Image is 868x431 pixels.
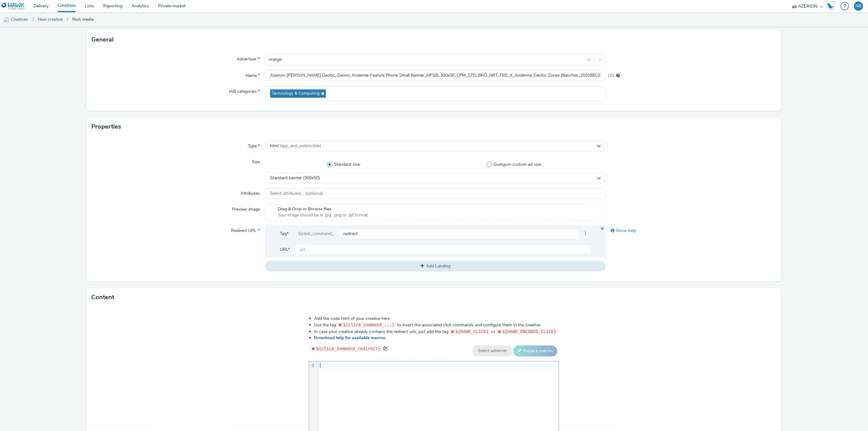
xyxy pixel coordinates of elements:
[316,346,381,351] span: ${click_command_redirect}
[238,188,262,197] label: Attributes
[69,12,96,27] a: Rich media
[314,328,559,335] li: In case your creative already contains the redirect urls, just add the tag or
[616,73,620,79] div: Maximum 255 characters
[249,157,262,165] label: Size
[270,143,321,149] span: html
[35,12,66,27] a: New creative
[2,2,25,10] img: undefined Logo
[270,191,323,196] span: Select attributes... (optional)
[334,161,360,168] span: Standard size
[278,206,368,212] span: Drag & Drop or Browse files.
[580,228,591,239] span: }
[494,161,541,168] span: Gumgum custom ad size
[606,225,776,236] div: Show help
[314,322,559,328] li: Use the tag to insert the associated click commands and configure them in the creative.
[314,316,559,322] li: Add the code html of your creative here.
[270,176,320,181] span: Standard banner (300x50)
[280,143,321,149] span: (app_and_webmobile)
[607,73,615,79] span: 101
[234,54,262,62] label: Advertiser *
[826,1,837,11] a: Hawk Academy
[265,70,606,81] input: Name
[383,346,387,351] span: copy to clipboard
[426,263,450,269] span: Add Landing
[91,293,114,302] h3: Content
[513,346,557,357] button: Replace macros
[856,2,862,11] div: NB
[309,363,315,369] div: 1
[226,86,262,95] label: IAB categories *
[243,70,262,79] label: Name *
[265,261,606,271] button: Add Landing
[278,212,368,218] span: Your image should be in .jpg, .png or .gif format
[455,329,489,334] span: ${HAWK_CLICK}
[245,141,262,149] label: Type *
[91,122,121,131] h3: Properties
[3,17,9,23] img: mobile
[293,228,338,239] div: ${click_command_
[314,335,389,341] a: Download help for available macros.
[502,329,556,334] span: ${HAWK_ENCODED_CLICK}
[272,91,320,96] span: Technology & Computing
[343,322,395,327] span: ${click_command_...}
[91,35,114,44] h3: General
[229,225,262,234] label: Redirect URL *
[826,1,835,11] img: Hawk Academy
[230,204,262,212] label: Preview image
[295,244,591,255] input: url...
